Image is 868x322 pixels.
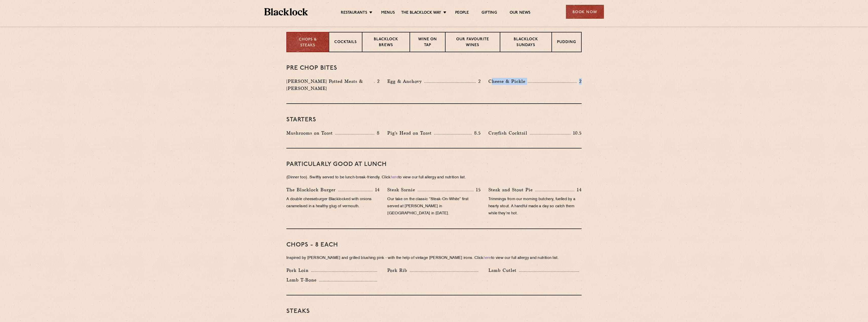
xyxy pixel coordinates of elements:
[570,130,582,136] p: 10.5
[451,37,494,49] p: Our favourite wines
[286,196,380,210] p: A double cheeseburger Blacklocked with onions caramelised in a healthy glug of vermouth.
[472,130,481,136] p: 8.5
[387,196,481,217] p: Our take on the classic “Steak-On-White” first served at [PERSON_NAME] in [GEOGRAPHIC_DATA] in [D...
[286,65,582,71] h3: Pre Chop Bites
[292,37,324,48] p: Chops & Steaks
[488,186,535,193] p: Steak and Stout Pie
[455,10,469,16] a: People
[488,78,528,85] p: Cheese & Pickle
[286,78,374,92] p: [PERSON_NAME] Potted Meats & [PERSON_NAME]
[484,256,491,260] a: here
[286,267,311,274] p: Pork Loin
[341,10,367,16] a: Restaurants
[286,308,582,315] h3: Steaks
[286,174,582,181] p: (Dinner too). Swiftly served to be lunch-break-friendly. Click to view our full allergy and nutri...
[401,10,441,16] a: The Blacklock Way
[488,196,582,217] p: Trimmings from our morning butchery, fuelled by a hearty stout. A handful made a day so catch the...
[286,186,338,193] p: The Blacklock Burger
[391,176,398,179] a: here
[488,129,530,137] p: Crayfish Cocktail
[510,10,531,16] a: Our News
[557,40,576,46] p: Pudding
[381,10,395,16] a: Menus
[264,8,308,15] img: BL_Textured_Logo-footer-cropped.svg
[387,186,418,193] p: Steak Sarnie
[367,37,404,49] p: Blacklock Brews
[373,186,380,193] p: 14
[415,37,440,49] p: Wine on Tap
[286,161,582,168] h3: PARTICULARLY GOOD AT LUNCH
[286,117,582,123] h3: Starters
[374,130,380,136] p: 8
[473,186,481,193] p: 15
[387,129,434,137] p: Pig's Head on Toast
[566,5,604,19] div: Book Now
[505,37,546,49] p: Blacklock Sundays
[387,78,424,85] p: Egg & Anchovy
[574,186,582,193] p: 14
[286,242,582,248] h3: Chops - 8 each
[375,78,380,85] p: 2
[286,255,582,262] p: Inspired by [PERSON_NAME] and grilled blushing pink - with the help of vintage [PERSON_NAME] iron...
[488,267,519,274] p: Lamb Cutlet
[577,78,582,85] p: 2
[482,10,497,16] a: Gifting
[476,78,481,85] p: 2
[387,267,410,274] p: Pork Rib
[286,129,335,137] p: Mushrooms on Toast
[286,276,319,283] p: Lamb T-Bone
[334,40,357,46] p: Cocktails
